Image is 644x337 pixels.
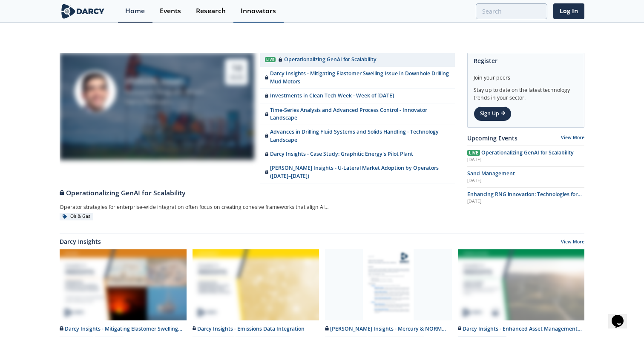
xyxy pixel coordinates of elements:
div: Research Program Director - O&G / Sustainability [125,87,210,97]
div: Events [160,8,181,14]
div: Home [125,8,145,14]
a: Darcy Insights [60,237,101,246]
div: Research [196,8,226,14]
a: Enhancing RNG innovation: Technologies for Sustainable Energy [DATE] [467,191,584,205]
a: [PERSON_NAME] Insights - U-Lateral Market Adoption by Operators ([DATE]–[DATE]) [260,161,455,183]
div: Darcy Insights - Emissions Data Integration [193,325,319,333]
div: [DATE] [467,177,584,184]
a: Sand Management [DATE] [467,170,584,184]
a: Investments in Clean Tech Week - Week of [DATE] [260,89,455,103]
div: Live [265,57,276,63]
div: Register [474,53,578,68]
a: Sami Sultan [PERSON_NAME] Research Program Director - O&G / Sustainability Darcy Partners 14 Aug [60,53,254,183]
a: Darcy Insights - Case Study: Graphitic Energy's Pilot Plant [260,147,455,161]
a: Advances in Drilling Fluid Systems and Solids Handling - Technology Landscape [260,125,455,147]
span: Enhancing RNG innovation: Technologies for Sustainable Energy [467,191,582,206]
div: Operator strategies for enterprise-wide integration often focus on creating cohesive frameworks t... [60,201,346,213]
div: Aug [230,73,244,82]
div: 14 [230,62,244,73]
input: Advanced Search [476,3,547,19]
a: Darcy Insights - Mitigating Elastomer Swelling Issue in Downhole Drilling Mud Motors [260,67,455,89]
div: Join your peers [474,68,578,82]
img: Sami Sultan [75,71,116,112]
a: Sign Up [474,106,512,121]
a: View More [561,239,584,246]
div: Operationalizing GenAI for Scalability [279,56,376,63]
div: [DATE] [467,198,584,205]
div: Oil & Gas [60,213,93,220]
img: logo-wide.svg [60,4,106,19]
div: Stay up to date on the latest technology trends in your sector. [474,82,578,102]
span: Sand Management [467,170,515,177]
iframe: chat widget [608,303,635,328]
div: Darcy Insights - Mitigating Elastomer Swelling Issue in Downhole Drilling Mud Motors [60,325,187,333]
a: Live Operationalizing GenAI for Scalability [DATE] [467,149,584,163]
span: Operationalizing GenAI for Scalability [481,149,574,156]
a: Operationalizing GenAI for Scalability [60,183,455,198]
a: Time-Series Analysis and Advanced Process Control - Innovator Landscape [260,103,455,126]
a: Upcoming Events [467,134,517,143]
div: [PERSON_NAME] Insights - Mercury & NORM Detection and [MEDICAL_DATA] [325,325,452,333]
div: [PERSON_NAME] [125,76,210,87]
div: Innovators [241,8,276,14]
a: View More [561,134,584,140]
div: Darcy Partners [125,97,210,107]
div: [DATE] [467,157,584,163]
span: Live [467,150,480,156]
div: Operationalizing GenAI for Scalability [60,188,455,198]
a: Log In [553,3,584,19]
a: Live Operationalizing GenAI for Scalability [260,53,455,67]
div: Darcy Insights - Enhanced Asset Management (O&M) for Onshore Wind Farms [458,325,585,333]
